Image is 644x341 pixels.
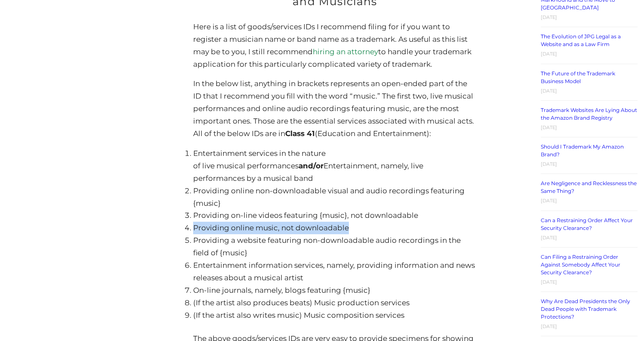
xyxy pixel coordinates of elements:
a: The Evolution of JPG Legal as a Website and as a Law Firm [541,33,621,47]
li: Providing on-line videos featuring {music}, not downloadable [193,209,477,222]
time: [DATE] [541,161,557,167]
time: [DATE] [541,235,557,241]
p: Here is a list of goods/services IDs I recommend filing for if you want to register a musician na... [193,21,477,71]
time: [DATE] [541,323,557,329]
li: Providing online music, not downloadable [193,222,477,234]
time: [DATE] [541,279,557,285]
a: hiring an attorney [313,47,378,56]
time: [DATE] [541,14,557,20]
a: Are Negligence and Recklessness the Same Thing? [541,180,637,194]
a: Should I Trademark My Amazon Brand? [541,143,624,158]
time: [DATE] [541,198,557,204]
a: Trademark Websites Are Lying About the Amazon Brand Registry [541,107,637,121]
time: [DATE] [541,51,557,57]
strong: Class 41 [285,129,315,138]
strong: and/or [299,161,324,170]
p: In the below list, anything in brackets represents an open-ended part of the ID that I recommend ... [193,77,477,140]
time: [DATE] [541,88,557,94]
li: Entertainment information services, namely, providing information and news releases about a music... [193,259,477,284]
a: The Future of the Trademark Business Model [541,70,615,84]
li: (If the artist also produces beats) Music production services [193,297,477,309]
a: Why Are Dead Presidents the Only Dead People with Trademark Protections? [541,298,630,320]
li: Providing online non-downloadable visual and audio recordings featuring {music} [193,185,477,210]
li: On-line journals, namely, blogs featuring {music} [193,284,477,297]
time: [DATE] [541,124,557,130]
a: Can Filing a Restraining Order Against Somebody Affect Your Security Clearance? [541,254,620,276]
li: Entertainment services in the nature of live musical performances Entertainment, namely, live per... [193,147,477,185]
li: (If the artist also writes music) Music composition services [193,309,477,322]
a: Can a Restraining Order Affect Your Security Clearance? [541,217,633,231]
li: Providing a website featuring non-downloadable audio recordings in the field of {music} [193,234,477,259]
